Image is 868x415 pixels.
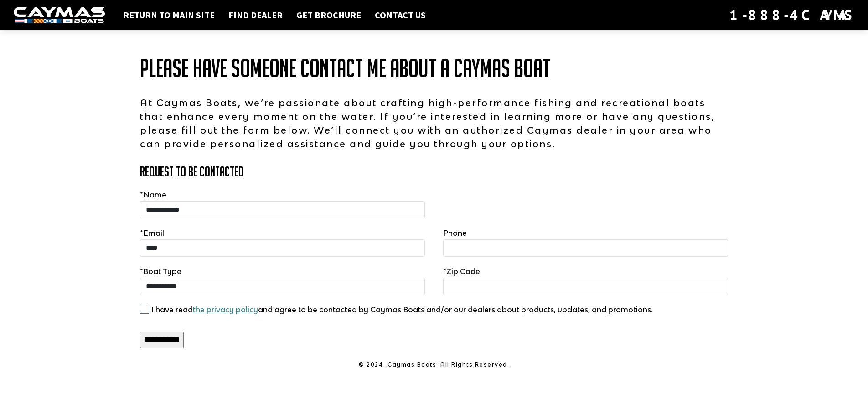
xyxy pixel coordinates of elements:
[140,189,166,200] label: Name
[370,9,430,21] a: Contact Us
[292,9,366,21] a: Get Brochure
[729,5,854,25] div: 1-888-4CAYMAS
[119,9,219,21] a: Return to main site
[14,7,105,24] img: white-logo-c9c8dbefe5ff5ceceb0f0178aa75bf4bb51f6bca0971e226c86eb53dfe498488.png
[224,9,287,21] a: Find Dealer
[443,266,480,277] label: Zip Code
[140,361,728,369] p: © 2024. Caymas Boats. All Rights Reserved.
[140,266,181,277] label: Boat Type
[140,228,164,239] label: Email
[151,304,653,315] label: I have read and agree to be contacted by Caymas Boats and/or our dealers about products, updates,...
[193,305,258,314] a: the privacy policy
[443,228,467,239] label: Phone
[140,55,728,82] h1: Please have someone contact me about a Caymas Boat
[140,96,728,150] p: At Caymas Boats, we’re passionate about crafting high-performance fishing and recreational boats ...
[140,164,728,179] h3: Request to Be Contacted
